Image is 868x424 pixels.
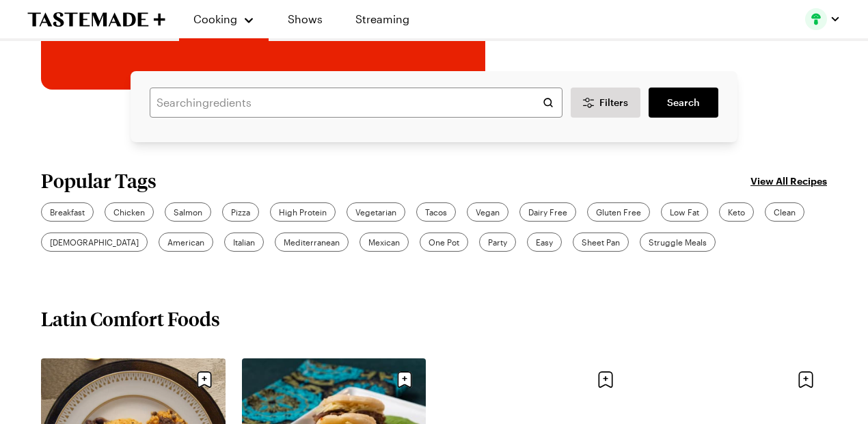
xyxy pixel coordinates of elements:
[193,5,255,33] button: Cooking
[593,367,619,393] button: Save recipe
[425,206,447,218] span: Tacos
[640,233,716,252] a: Struggle Meals
[527,233,562,252] a: Easy
[596,206,641,218] span: Gluten Free
[750,173,827,188] a: View All Recipes
[774,206,796,218] span: Clean
[360,233,409,252] a: Mexican
[275,233,349,252] a: Mediterranean
[765,202,804,222] a: Clean
[728,206,745,218] span: Keto
[105,202,154,222] a: Chicken
[174,206,202,218] span: Salmon
[279,206,327,218] span: High Protein
[193,12,237,25] span: Cooking
[50,206,85,218] span: Breakfast
[222,202,259,222] a: Pizza
[355,206,396,218] span: Vegetarian
[649,88,718,118] a: filters
[667,96,700,109] span: Search
[159,233,213,252] a: American
[368,236,400,248] span: Mexican
[270,202,336,222] a: High Protein
[571,88,640,118] button: Desktop filters
[805,8,841,30] button: Profile picture
[573,233,629,252] a: Sheet Pan
[50,236,139,248] span: [DEMOGRAPHIC_DATA]
[587,202,650,222] a: Gluten Free
[27,12,165,27] a: To Tastemade Home Page
[670,206,699,218] span: Low Fat
[191,367,217,393] button: Save recipe
[233,236,255,248] span: Italian
[488,236,507,248] span: Party
[661,202,708,222] a: Low Fat
[805,8,827,30] img: Profile picture
[392,367,418,393] button: Save recipe
[416,202,456,222] a: Tacos
[41,233,148,252] a: [DEMOGRAPHIC_DATA]
[113,206,145,218] span: Chicken
[347,202,405,222] a: Vegetarian
[476,206,500,218] span: Vegan
[284,236,340,248] span: Mediterranean
[165,202,211,222] a: Salmon
[528,206,567,218] span: Dairy Free
[719,202,754,222] a: Keto
[429,236,459,248] span: One Pot
[536,236,553,248] span: Easy
[41,306,220,331] h2: Latin Comfort Foods
[599,96,628,109] span: Filters
[231,206,250,218] span: Pizza
[649,236,707,248] span: Struggle Meals
[519,202,576,222] a: Dairy Free
[479,233,516,252] a: Party
[420,233,468,252] a: One Pot
[467,202,508,222] a: Vegan
[167,236,204,248] span: American
[224,233,264,252] a: Italian
[41,202,94,222] a: Breakfast
[582,236,620,248] span: Sheet Pan
[41,170,157,191] h2: Popular Tags
[793,367,819,393] button: Save recipe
